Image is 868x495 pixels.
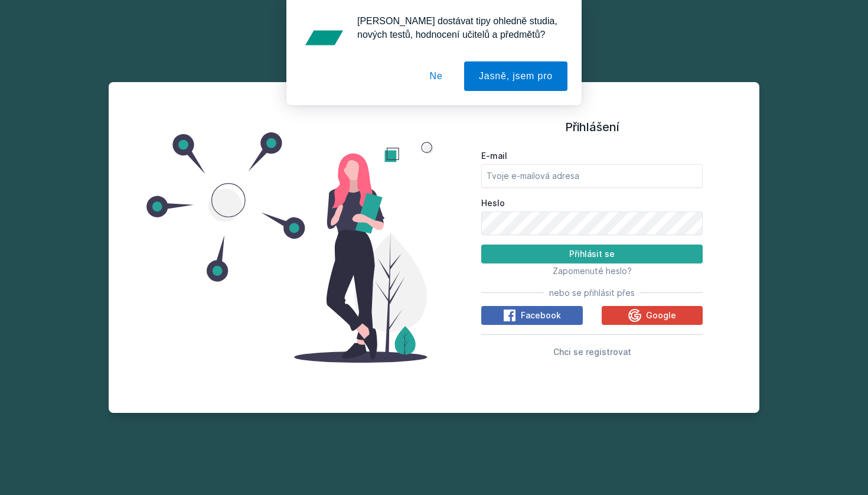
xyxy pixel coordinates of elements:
h1: Přihlášení [481,118,703,136]
button: Google [602,306,703,325]
button: Jasně, jsem pro [464,61,567,91]
input: Tvoje e-mailová adresa [481,164,703,188]
img: notification icon [301,14,348,61]
span: Chci se registrovat [553,347,631,357]
span: Zapomenuté heslo? [553,266,632,276]
label: E-mail [481,150,703,162]
span: nebo se přihlásit přes [549,287,635,299]
button: Chci se registrovat [553,344,631,359]
span: Facebook [521,310,561,321]
button: Přihlásit se [481,245,703,263]
div: [PERSON_NAME] dostávat tipy ohledně studia, nových testů, hodnocení učitelů a předmětů? [348,14,567,41]
button: Ne [415,61,458,91]
span: Google [646,310,676,321]
label: Heslo [481,197,703,209]
button: Facebook [481,306,583,325]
